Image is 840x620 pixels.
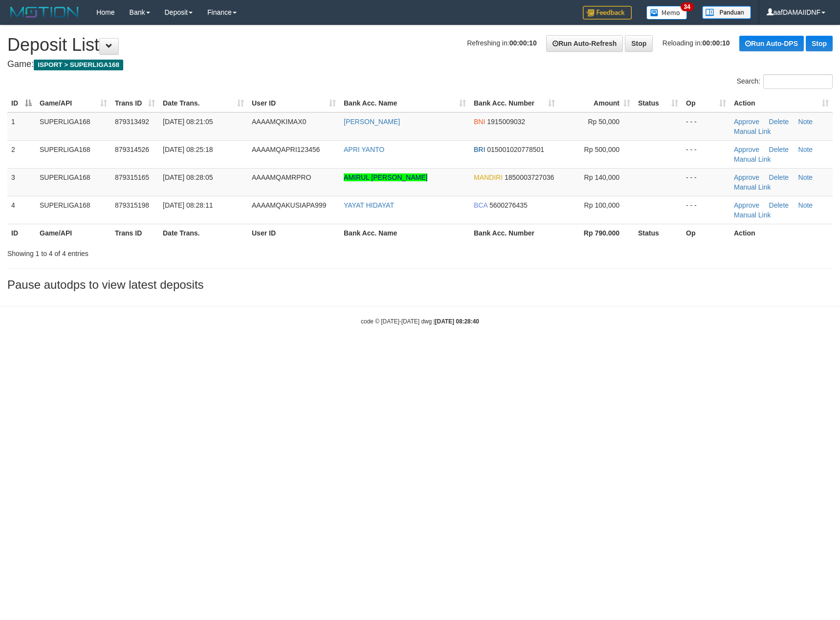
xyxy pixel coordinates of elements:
[588,118,619,126] span: Rp 50,000
[682,112,730,141] td: - - -
[7,60,833,69] h4: Game:
[163,173,213,181] span: [DATE] 08:28:05
[505,173,554,181] span: Copy 1850003727036 to clipboard
[7,224,36,242] th: ID
[252,118,306,126] span: AAAAMQKIMAX0
[769,173,789,181] a: Delete
[730,224,833,242] th: Action
[634,94,682,112] th: Status: activate to sort column ascending
[159,94,248,112] th: Date Trans.: activate to sort column ascending
[163,201,213,209] span: [DATE] 08:28:11
[625,35,653,52] a: Stop
[248,94,340,112] th: User ID: activate to sort column ascending
[470,94,559,112] th: Bank Acc. Number: activate to sort column ascending
[734,155,771,163] a: Manual Link
[734,183,771,191] a: Manual Link
[7,94,36,112] th: ID: activate to sort column descending
[36,168,111,196] td: SUPERLIGA168
[344,201,394,209] a: YAYAT HIDAYAT
[36,112,111,141] td: SUPERLIGA168
[470,224,559,242] th: Bank Acc. Number
[682,168,730,196] td: - - -
[115,173,149,181] span: 879315165
[344,173,427,181] a: AMIRUL [PERSON_NAME]
[584,201,619,209] span: Rp 100,000
[646,6,687,20] img: Button%20Memo.svg
[7,196,36,224] td: 4
[702,6,751,19] img: panduan.png
[703,39,730,47] strong: 00:00:10
[340,224,470,242] th: Bank Acc. Name
[734,146,759,153] a: Approve
[509,39,537,47] strong: 00:00:10
[739,36,804,51] a: Run Auto-DPS
[252,201,326,209] span: AAAAMQAKUSIAPA999
[663,39,730,47] span: Reloading in:
[769,118,789,126] a: Delete
[737,74,833,89] label: Search:
[734,211,771,219] a: Manual Link
[7,5,82,20] img: MOTION_logo.png
[36,196,111,224] td: SUPERLIGA168
[682,196,730,224] td: - - -
[559,94,634,112] th: Amount: activate to sort column ascending
[769,201,789,209] a: Delete
[248,224,340,242] th: User ID
[252,173,311,181] span: AAAAMQAMRPRO
[487,118,525,126] span: Copy 1915009032 to clipboard
[583,6,632,20] img: Feedback.jpg
[734,118,759,126] a: Approve
[7,112,36,141] td: 1
[798,118,813,126] a: Note
[806,36,833,51] a: Stop
[730,94,833,112] th: Action: activate to sort column ascending
[115,118,149,126] span: 879313492
[111,224,159,242] th: Trans ID
[489,201,528,209] span: Copy 5600276435 to clipboard
[734,128,771,135] a: Manual Link
[467,39,536,47] span: Refreshing in:
[474,201,487,209] span: BCA
[634,224,682,242] th: Status
[111,94,159,112] th: Trans ID: activate to sort column ascending
[252,146,320,153] span: AAAAMQAPRI123456
[734,201,759,209] a: Approve
[763,74,833,89] input: Search:
[163,146,213,153] span: [DATE] 08:25:18
[115,201,149,209] span: 879315198
[681,2,694,11] span: 34
[340,94,470,112] th: Bank Acc. Name: activate to sort column ascending
[584,146,619,153] span: Rp 500,000
[682,94,730,112] th: Op: activate to sort column ascending
[546,35,623,52] a: Run Auto-Refresh
[487,146,544,153] span: Copy 015001020778501 to clipboard
[163,118,213,126] span: [DATE] 08:21:05
[734,173,759,181] a: Approve
[36,94,111,112] th: Game/API: activate to sort column ascending
[798,201,813,209] a: Note
[159,224,248,242] th: Date Trans.
[474,173,503,181] span: MANDIRI
[115,146,149,153] span: 879314526
[344,146,384,153] a: APRI YANTO
[7,278,833,291] h3: Pause autodps to view latest deposits
[769,146,789,153] a: Delete
[559,224,634,242] th: Rp 790.000
[7,245,343,258] div: Showing 1 to 4 of 4 entries
[7,140,36,168] td: 2
[36,224,111,242] th: Game/API
[34,60,123,70] span: ISPORT > SUPERLIGA168
[474,118,485,126] span: BNI
[798,173,813,181] a: Note
[7,168,36,196] td: 3
[798,146,813,153] a: Note
[344,118,400,126] a: [PERSON_NAME]
[584,173,619,181] span: Rp 140,000
[682,224,730,242] th: Op
[682,140,730,168] td: - - -
[7,35,833,55] h1: Deposit List
[435,318,479,325] strong: [DATE] 08:28:40
[361,318,479,325] small: code © [DATE]-[DATE] dwg |
[36,140,111,168] td: SUPERLIGA168
[474,146,485,153] span: BRI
